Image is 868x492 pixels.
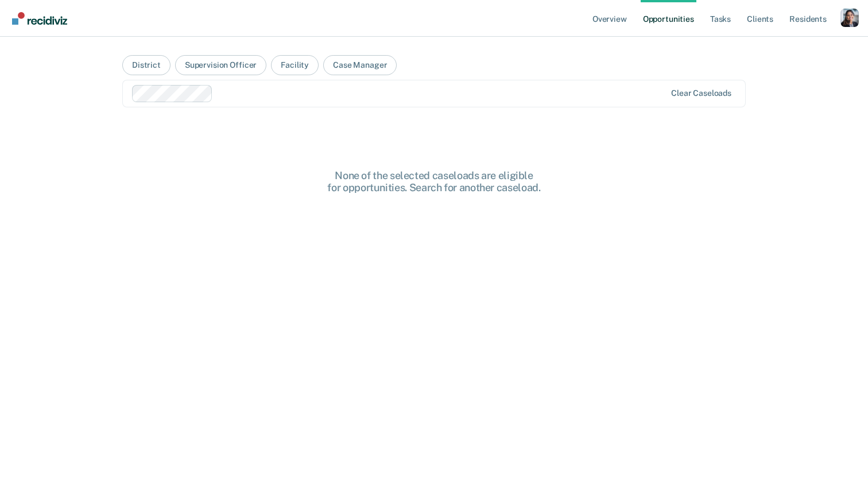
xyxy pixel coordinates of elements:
div: Clear caseloads [671,88,731,98]
button: Facility [271,55,319,75]
button: Supervision Officer [175,55,266,75]
button: Profile dropdown button [840,9,859,27]
button: Case Manager [323,55,397,75]
button: District [122,55,170,75]
div: None of the selected caseloads are eligible for opportunities. Search for another caseload. [250,169,618,194]
img: Recidiviz [12,12,67,25]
